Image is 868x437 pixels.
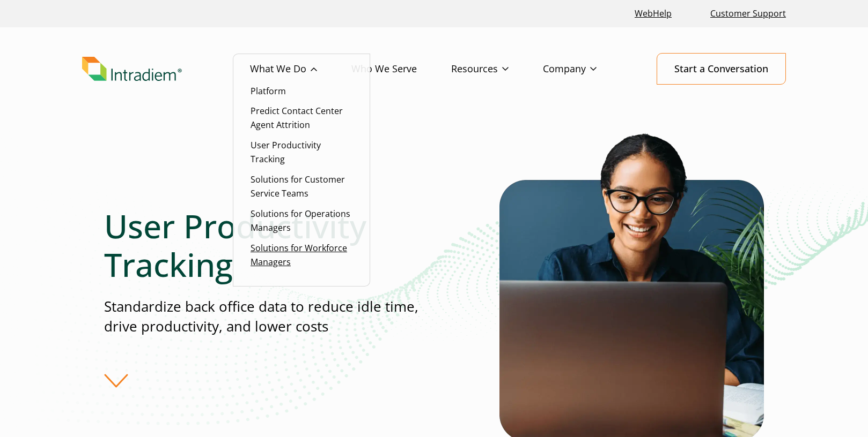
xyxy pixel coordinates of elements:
[251,174,345,199] a: Solutions for Customer Service Teams
[250,54,351,85] a: What We Do
[451,54,543,85] a: Resources
[251,208,350,233] a: Solutions for Operations Managers
[351,54,451,85] a: Who We Serve
[82,57,182,81] img: Intradiem
[251,85,286,97] a: Platform
[543,54,631,85] a: Company
[82,57,250,81] a: Link to homepage of Intradiem
[251,242,347,268] a: Solutions for Workforce Managers
[706,2,790,25] a: Customer Support
[104,207,433,284] h1: User Productivity Tracking
[251,105,343,131] a: Predict Contact Center Agent Attrition
[251,139,321,165] a: User Productivity Tracking
[630,2,676,25] a: Link opens in a new window
[104,297,433,337] p: Standardize back office data to reduce idle time, drive productivity, and lower costs
[657,53,786,85] a: Start a Conversation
